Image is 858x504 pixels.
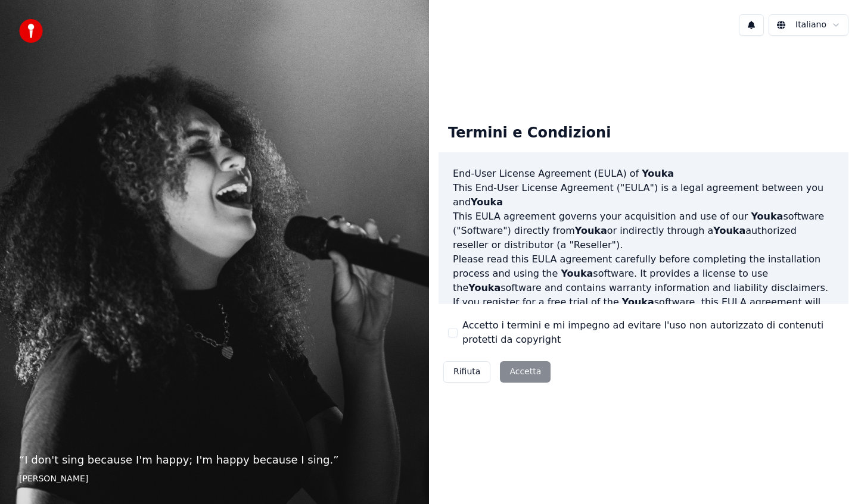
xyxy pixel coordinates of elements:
span: Youka [561,268,593,279]
button: Rifiuta [443,361,490,383]
span: Youka [622,296,654,308]
p: If you register for a free trial of the software, this EULA agreement will also govern that trial... [453,295,834,352]
span: Youka [642,168,674,179]
p: This EULA agreement governs your acquisition and use of our software ("Software") directly from o... [453,209,834,252]
span: Youka [713,225,745,236]
img: youka [19,19,43,43]
footer: [PERSON_NAME] [19,473,410,485]
p: “ I don't sing because I'm happy; I'm happy because I sing. ” [19,452,410,468]
p: This End-User License Agreement ("EULA") is a legal agreement between you and [453,181,834,209]
label: Accetto i termini e mi impegno ad evitare l'uso non autorizzato di contenuti protetti da copyright [462,318,839,347]
span: Youka [471,196,503,208]
span: Youka [468,282,500,293]
span: Youka [575,225,607,236]
h3: End-User License Agreement (EULA) of [453,167,834,181]
p: Please read this EULA agreement carefully before completing the installation process and using th... [453,252,834,295]
span: Youka [751,211,783,222]
div: Termini e Condizioni [439,114,620,152]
